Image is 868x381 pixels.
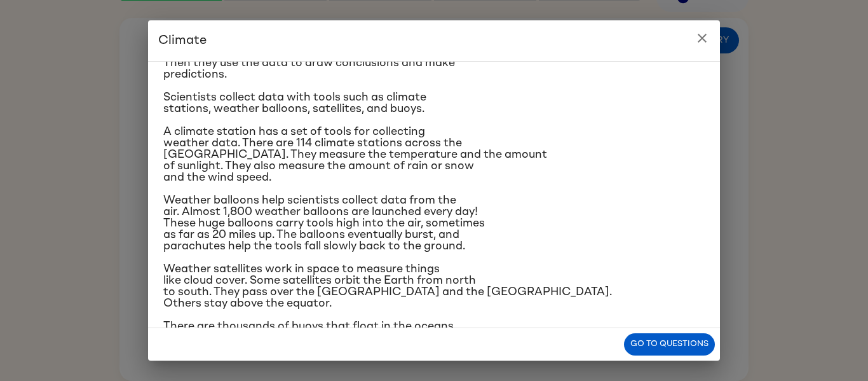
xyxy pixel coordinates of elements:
button: close [689,25,715,51]
span: There are thousands of buoys that float in the oceans. The buoys measure the temperature of the w... [163,321,484,355]
span: Scientists collect data with tools such as climate stations, weather balloons, satellites, and bu... [163,92,426,114]
span: Weather balloons help scientists collect data from the air. Almost 1,800 weather balloons are lau... [163,195,485,252]
span: A climate station has a set of tools for collecting weather data. There are 114 climate stations ... [163,126,547,183]
h2: Climate [148,20,720,61]
button: Go to questions [624,333,715,356]
span: Weather satellites work in space to measure things like cloud cover. Some satellites orbit the Ea... [163,263,612,309]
